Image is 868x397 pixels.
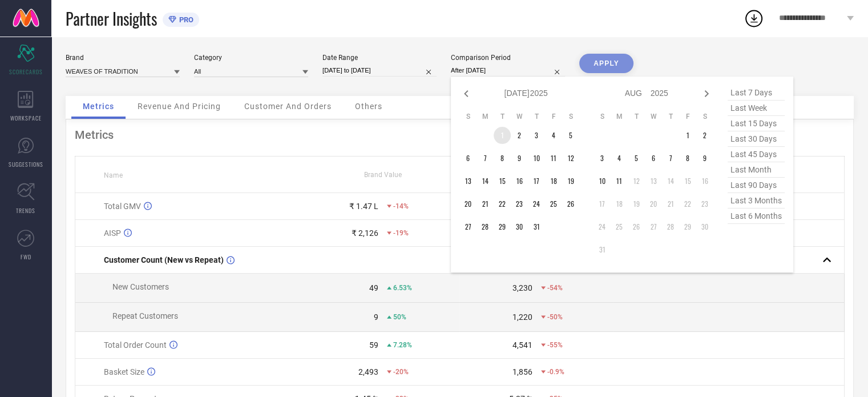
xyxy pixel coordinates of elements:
[322,54,437,62] div: Date Range
[66,7,157,30] span: Partner Insights
[528,150,545,167] td: Thu Jul 10 2025
[662,112,679,121] th: Thursday
[611,112,628,121] th: Monday
[451,54,565,62] div: Comparison Period
[728,85,785,101] span: last 7 days
[645,218,662,235] td: Wed Aug 27 2025
[679,112,696,121] th: Friday
[21,252,31,261] span: FWD
[66,54,180,62] div: Brand
[662,150,679,167] td: Thu Aug 07 2025
[628,173,645,190] td: Tue Aug 12 2025
[369,340,378,350] div: 59
[628,195,645,212] td: Tue Aug 19 2025
[511,112,528,121] th: Wednesday
[545,150,562,167] td: Fri Jul 11 2025
[459,150,477,167] td: Sun Jul 06 2025
[104,367,144,376] span: Basket Size
[628,150,645,167] td: Tue Aug 05 2025
[244,102,332,111] span: Customer And Orders
[75,128,845,142] div: Metrics
[512,367,532,376] div: 1,856
[611,195,628,212] td: Mon Aug 18 2025
[104,340,167,350] span: Total Order Count
[594,112,611,121] th: Sunday
[355,102,382,111] span: Others
[545,127,562,144] td: Fri Jul 04 2025
[494,195,511,212] td: Tue Jul 22 2025
[494,218,511,235] td: Tue Jul 29 2025
[562,195,579,212] td: Sat Jul 26 2025
[645,150,662,167] td: Wed Aug 06 2025
[374,312,378,322] div: 9
[728,101,785,116] span: last week
[547,368,564,376] span: -0.9%
[696,127,713,144] td: Sat Aug 02 2025
[744,8,764,29] div: Open download list
[393,229,409,237] span: -19%
[594,150,611,167] td: Sun Aug 03 2025
[528,218,545,235] td: Thu Jul 31 2025
[547,313,563,321] span: -50%
[194,54,308,62] div: Category
[696,112,713,121] th: Saturday
[696,150,713,167] td: Sat Aug 09 2025
[10,114,42,122] span: WORKSPACE
[511,173,528,190] td: Wed Jul 16 2025
[104,255,224,264] span: Customer Count (New vs Repeat)
[477,150,494,167] td: Mon Jul 07 2025
[16,206,35,215] span: TRENDS
[728,208,785,224] span: last 6 months
[477,112,494,121] th: Monday
[696,218,713,235] td: Sat Aug 30 2025
[545,173,562,190] td: Fri Jul 18 2025
[494,112,511,121] th: Tuesday
[511,195,528,212] td: Wed Jul 23 2025
[594,173,611,190] td: Sun Aug 10 2025
[477,218,494,235] td: Mon Jul 28 2025
[611,150,628,167] td: Mon Aug 04 2025
[645,173,662,190] td: Wed Aug 13 2025
[662,173,679,190] td: Thu Aug 14 2025
[594,195,611,212] td: Sun Aug 17 2025
[728,193,785,208] span: last 3 months
[112,311,178,320] span: Repeat Customers
[562,127,579,144] td: Sat Jul 05 2025
[322,65,437,77] input: Select date range
[728,131,785,147] span: last 30 days
[696,195,713,212] td: Sat Aug 23 2025
[547,341,563,349] span: -55%
[176,15,193,24] span: PRO
[679,195,696,212] td: Fri Aug 22 2025
[83,102,114,111] span: Metrics
[512,312,532,322] div: 1,220
[528,112,545,121] th: Thursday
[645,112,662,121] th: Wednesday
[477,173,494,190] td: Mon Jul 14 2025
[594,241,611,258] td: Sun Aug 31 2025
[494,173,511,190] td: Tue Jul 15 2025
[459,173,477,190] td: Sun Jul 13 2025
[628,218,645,235] td: Tue Aug 26 2025
[628,112,645,121] th: Tuesday
[662,195,679,212] td: Thu Aug 21 2025
[611,173,628,190] td: Mon Aug 11 2025
[459,112,477,121] th: Sunday
[393,284,412,292] span: 6.53%
[594,218,611,235] td: Sun Aug 24 2025
[528,195,545,212] td: Thu Jul 24 2025
[459,87,473,101] div: Previous month
[512,340,532,350] div: 4,541
[364,171,402,179] span: Brand Value
[9,160,43,169] span: SUGGESTIONS
[562,150,579,167] td: Sat Jul 12 2025
[369,283,378,292] div: 49
[679,218,696,235] td: Fri Aug 29 2025
[104,171,123,179] span: Name
[662,218,679,235] td: Thu Aug 28 2025
[352,228,378,238] div: ₹ 2,126
[104,202,141,211] span: Total GMV
[349,202,378,211] div: ₹ 1.47 L
[728,147,785,162] span: last 45 days
[679,127,696,144] td: Fri Aug 01 2025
